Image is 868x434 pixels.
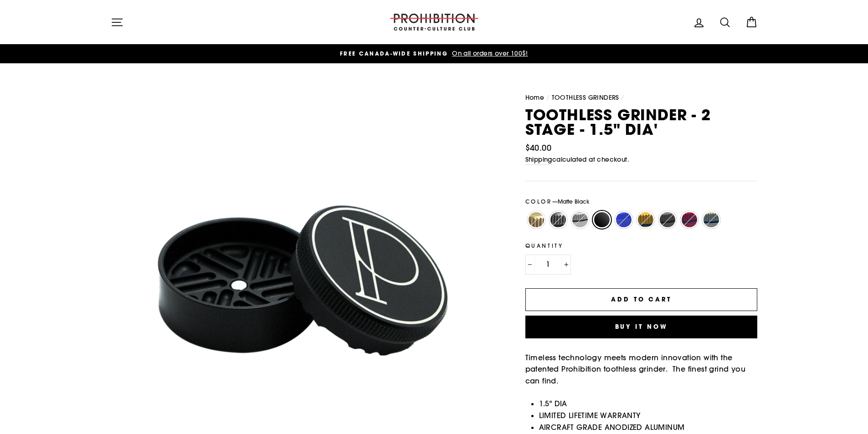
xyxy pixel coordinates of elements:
label: Quantity [525,241,758,250]
label: Champagne [527,211,545,229]
a: Shipping [525,155,552,165]
img: PROHIBITION COUNTER-CULTURE CLUB [389,14,480,31]
li: 1.5" DIA [539,398,758,410]
button: Reduce item quantity by one [525,255,535,275]
span: Matte Black [558,198,590,205]
label: Matte Blue [615,211,633,229]
label: Matte Red [680,211,699,229]
a: Home [525,93,544,102]
li: AIRCRAFT GRADE ANODIZED ALUMINUM [539,422,758,434]
span: On all orders over 100$! [450,49,528,57]
button: Add to cart [525,288,758,311]
label: [PERSON_NAME] [702,211,720,229]
li: LIMITED LIFETIME WARRANTY [539,410,758,422]
span: — [552,198,590,205]
label: Matte Gold [637,211,655,229]
input: quantity [525,255,571,275]
a: TOOTHLESS GRINDERS [552,93,619,102]
label: Stainless [571,211,589,229]
span: Add to cart [611,295,672,303]
span: $40.00 [525,143,551,153]
h1: TOOTHLESS GRINDER - 2 STAGE - 1.5" DIA' [525,107,758,137]
small: calculated at checkout. [525,155,758,165]
nav: breadcrumbs [525,93,758,103]
button: Buy it now [525,316,758,338]
a: FREE CANADA-WIDE SHIPPING On all orders over 100$! [113,49,755,59]
span: / [546,93,550,102]
label: Matte Gunmetal [658,211,677,229]
span: / [621,93,624,102]
p: Timeless technology meets modern innovation with the patented Prohibition toothless grinder. The ... [525,352,758,387]
label: Matte Black [593,211,611,229]
label: Gunmetal [549,211,567,229]
span: FREE CANADA-WIDE SHIPPING [340,50,448,57]
button: Increase item quantity by one [561,255,571,275]
label: Color [525,197,758,206]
